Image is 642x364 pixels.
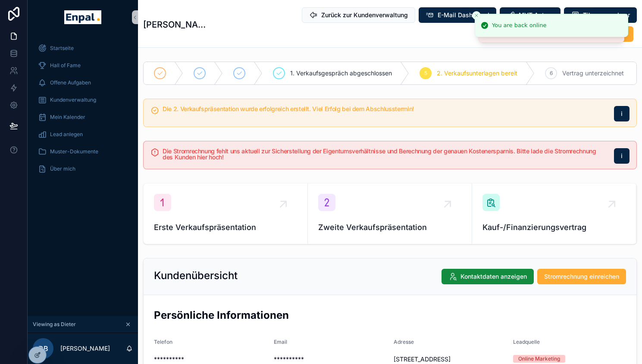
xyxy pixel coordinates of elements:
a: Erste Verkaufspräsentation [144,184,308,244]
a: Über mich [33,161,133,177]
span: i [621,152,623,160]
a: Offene Aufgaben [33,75,133,90]
span: Vertrag unterzeichnet [562,69,624,78]
a: Lead anlegen [33,127,133,142]
a: Startseite [33,40,133,56]
span: Adresse [394,339,414,345]
span: Lead anlegen [50,131,83,138]
div: You are back online [492,21,546,30]
span: 2. Verkaufsunterlagen bereit [437,69,517,78]
span: Kundenverwaltung [50,96,96,103]
span: Telefon [154,339,172,345]
span: 5 [424,70,427,77]
span: Muster-Dokumente [50,148,98,155]
button: Kontaktdaten anzeigen [442,269,534,284]
button: Stromrechnung einreichen [537,269,626,284]
div: Online Marketing [518,355,560,363]
button: Zurück zur Kundenverwaltung [302,7,415,23]
span: 1. Verkaufsgespräch abgeschlossen [290,69,392,78]
img: App logo [64,10,101,24]
span: Kauf-/Finanzierungsvertrag [482,221,626,233]
h5: Die 2. Verkaufspräsentation wurde erfolgreich erstellt. Viel Erfolg bei dem Abschlusstermin! [163,106,607,112]
span: DB [38,343,48,354]
span: Über mich [50,165,75,172]
span: Hall of Fame [50,62,81,69]
a: Hall of Fame [33,58,133,73]
h1: [PERSON_NAME] [143,19,213,31]
button: Close toast [472,11,481,20]
button: Tilgungsrechner [564,7,637,23]
span: Zweite Verkaufspräsentation [318,221,461,233]
button: i [614,106,629,121]
span: Erste Verkaufspräsentation [154,221,297,233]
span: E-Mail Dashboard [438,11,489,19]
a: Mein Kalender [33,109,133,125]
button: MVT Antrag [500,7,561,23]
a: Kundenverwaltung [33,92,133,108]
span: Kontaktdaten anzeigen [460,272,527,281]
h2: Kundenübersicht [154,269,238,283]
span: [STREET_ADDRESS] [394,355,507,364]
p: [PERSON_NAME] [60,344,110,353]
span: 6 [550,70,553,77]
h5: Die Stromrechnung fehlt uns aktuell zur Sicherstellung der Eigentumsverhältnisse und Berechnung d... [163,148,607,160]
span: Viewing as Dieter [33,321,76,328]
span: Email [274,339,287,345]
span: Stromrechnung einreichen [544,272,619,281]
span: i [621,109,623,118]
span: Startseite [50,45,74,52]
button: E-Mail Dashboard [419,7,496,23]
span: Leadquelle [513,339,540,345]
a: Kauf-/Finanzierungsvertrag [472,184,636,244]
h2: Persönliche Informationen [154,308,626,322]
a: Zweite Verkaufspräsentation [308,184,472,244]
button: i [614,148,629,164]
span: Mein Kalender [50,114,85,121]
span: Zurück zur Kundenverwaltung [321,11,408,19]
span: Offene Aufgaben [50,79,91,86]
a: Muster-Dokumente [33,144,133,159]
div: scrollable content [28,34,138,188]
